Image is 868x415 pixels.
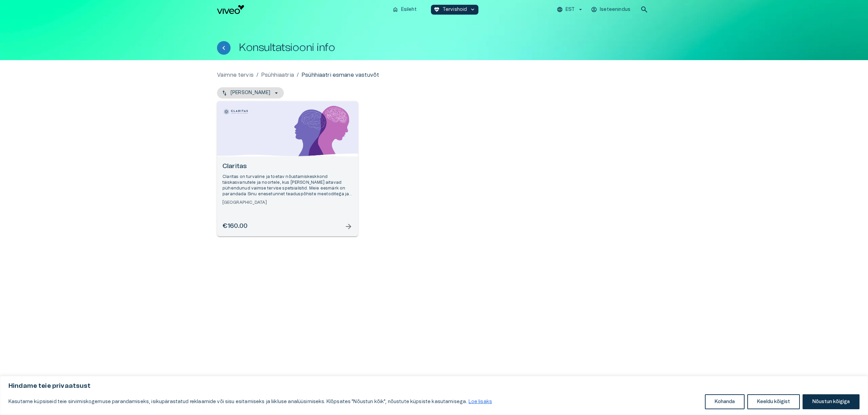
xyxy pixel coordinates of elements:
[705,394,745,409] button: Kohanda
[239,42,335,54] h1: Konsultatsiooni info
[344,222,353,231] span: arrow_forward
[217,101,358,236] a: Open selected supplier available booking dates
[600,6,630,13] p: Iseteenindus
[442,6,467,13] p: Tervishoid
[390,5,420,15] button: homeEsileht
[431,5,479,15] button: ecg_heartTervishoidkeyboard_arrow_down
[35,5,45,11] span: Help
[401,6,417,13] p: Esileht
[222,200,353,205] h6: [GEOGRAPHIC_DATA]
[747,394,800,409] button: Keeldu kõigist
[556,5,585,15] button: EST
[222,162,353,171] h6: Claritas
[392,6,398,13] span: home
[217,87,284,98] button: [PERSON_NAME]
[637,3,651,16] button: open search modal
[470,6,476,13] span: keyboard_arrow_down
[297,71,299,79] p: /
[803,394,860,409] button: Nõustun kõigiga
[231,89,270,96] p: [PERSON_NAME]
[217,5,387,14] a: Navigate to homepage
[590,5,632,15] button: Iseteenindus
[217,41,231,55] button: Tagasi
[256,71,258,79] p: /
[8,398,492,406] p: Kasutame küpsiseid teie sirvimiskogemuse parandamiseks, isikupärastatud reklaamide või sisu esita...
[222,222,248,231] h6: €160.00
[222,174,353,197] p: Claritas on turvaline ja toetav nõustamiskeskkond täiskasvanutele ja noortele, kus [PERSON_NAME] ...
[261,71,294,79] a: Psühhiaatria
[640,5,648,14] span: search
[8,382,860,390] p: Hindame teie privaatsust
[434,6,440,13] span: ecg_heart
[217,71,254,79] a: Vaimne tervis
[301,71,379,79] p: Psühhiaatri esmane vastuvõt
[468,399,493,404] a: Loe lisaks
[217,5,244,14] img: Viveo logo
[566,6,575,13] p: EST
[222,106,249,117] img: Claritas logo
